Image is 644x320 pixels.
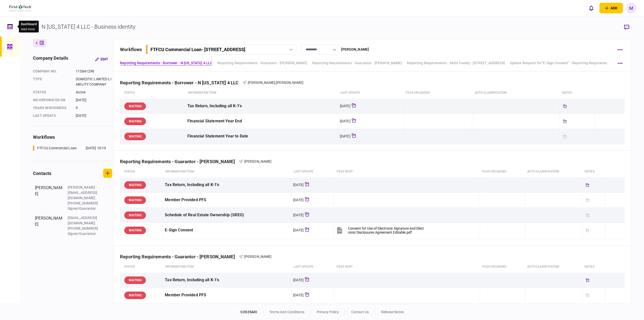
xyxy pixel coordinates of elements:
div: Member Provided PFS [165,290,289,301]
div: WAITING [124,133,146,140]
span: [PERSON_NAME] [248,81,275,85]
button: FTFCU Commercial Loan- [STREET_ADDRESS] [146,44,297,55]
div: [DATE] [293,228,304,233]
div: WAITING [124,227,146,234]
div: Tickler available [561,118,568,125]
div: Updated document requested [584,212,591,219]
div: company no. [33,69,71,74]
div: FTFCU Commercial Loan [37,146,77,151]
div: © 2025 AIO [240,309,263,315]
a: privacy policy [317,310,339,314]
div: 9 [76,105,112,111]
a: Update Request for "E-Sign Consent" - Reporting Requirements - Guarantor [PERSON_NAME] [510,60,611,66]
div: [DATE] [293,293,304,298]
th: Files uploaded [480,166,525,177]
span: [PERSON_NAME] [244,255,272,259]
th: Information item [163,166,291,177]
div: [PERSON_NAME] [341,47,369,52]
div: [PHONE_NUMBER] [68,226,100,231]
img: client company logo [9,5,32,11]
a: Reporting Requirements - Borrower - N [US_STATE] 4 LLC [120,60,212,66]
div: Reporting Requirements - Borrower - N [US_STATE] 4 LLC [120,80,243,85]
a: Reporting Requirements - Guarantor - [PERSON_NAME] [217,60,307,66]
th: notes [582,261,605,273]
div: Tax Return, Including all K-1's [165,274,289,286]
th: Information item [163,261,291,273]
div: [PHONE_NUMBER] [68,201,100,206]
div: company details [33,55,68,64]
div: workflows [33,134,112,140]
div: [PERSON_NAME] [35,185,63,211]
button: open adding identity options [599,3,623,13]
div: Dashboard [21,22,37,27]
span: [PERSON_NAME] [276,81,303,85]
div: [DATE] 10:19 [86,146,106,151]
div: contacts [33,170,51,177]
div: 115841298 [76,69,112,74]
button: open notifications list [586,3,596,13]
div: [DATE] [340,103,350,109]
div: [PERSON_NAME][EMAIL_ADDRESS][DOMAIN_NAME] [68,185,100,201]
div: Tickler available [584,182,591,188]
div: [DATE] [293,182,304,187]
div: WAITING [124,211,146,219]
div: Tax Return, Including all K-1's [187,100,336,112]
div: WAITING [124,196,146,204]
div: [DATE] [76,97,112,103]
th: files sent [334,261,480,273]
div: [DATE] [293,197,304,202]
div: incorporated on [33,97,71,103]
div: Signer/Guarantor [68,231,100,236]
div: WAITING [124,102,146,110]
div: Updated document requested [584,197,591,203]
div: Reporting Requirements - Guarantor - [PERSON_NAME] [120,254,239,259]
a: contact us [351,310,369,314]
div: Tickler available [584,277,591,283]
div: Member Provided PFS [165,194,289,206]
div: [DATE] [293,212,304,218]
a: terms and conditions [269,310,304,314]
button: Edit [91,55,112,64]
div: Updated document requested [584,292,591,299]
div: WAITING [124,118,146,125]
div: Schedule of Real Estate Ownership (SREO) [165,209,289,221]
a: release notes [381,310,404,314]
span: [PERSON_NAME] [244,159,272,163]
div: workflows [120,46,142,53]
th: notes [560,87,595,99]
th: files sent [334,166,480,177]
a: Reporting Requirements - Guarantor - [PERSON_NAME] [312,60,402,66]
div: Financial Statement Year to Date [187,131,336,142]
div: Consent for Use of Electronic Signature and Electronic Disclosures Agreement Editable.pdf [348,226,424,234]
div: [DATE] [76,113,112,118]
span: , [275,81,276,85]
div: [DATE] [340,119,350,124]
div: WAITING [124,292,146,299]
th: auto classification [525,166,582,177]
div: [PERSON_NAME] [35,215,63,236]
div: Type [33,77,71,87]
div: Active [76,90,112,95]
th: status [120,261,163,273]
th: Information item [186,87,338,99]
th: last update [291,166,334,177]
th: auto classification [525,261,582,273]
div: WAITING [124,276,146,284]
th: last update [291,261,334,273]
div: FTFCU Commercial Loan - [STREET_ADDRESS] [150,47,245,52]
th: last update [338,87,403,99]
th: Files uploaded [403,87,472,99]
th: auto classification [472,87,560,99]
th: Files uploaded [480,261,525,273]
div: [DATE] [293,277,304,282]
div: Tax Return, Including all K-1's [165,179,289,191]
div: [DATE] [340,134,350,139]
div: Updated document requested [584,227,591,234]
button: Consent for Use of Electronic Signature and Electronic Disclosures Agreement Editable.pdf [336,225,424,236]
div: status [33,90,71,95]
a: FTFCU Commercial Loan[DATE] 10:19 [33,146,106,151]
th: status [120,87,186,99]
div: DOMESTIC LIMITED LIABILITY COMPANY [76,77,112,87]
div: Financial Statement Year End [187,116,336,127]
div: E-Sign Consent [165,225,289,236]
